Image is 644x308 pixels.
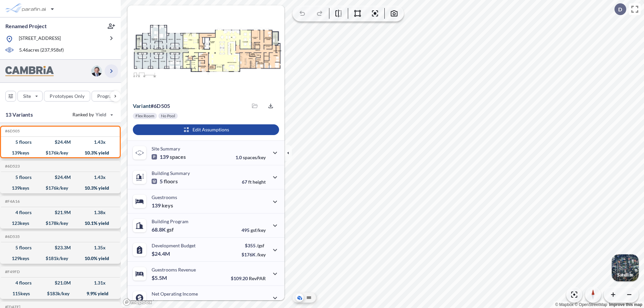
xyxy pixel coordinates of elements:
[152,250,171,257] p: $24.4M
[23,93,31,100] p: Site
[5,66,54,76] img: BrandImage
[248,179,252,185] span: ft
[152,267,196,272] p: Guestrooms Revenue
[296,294,304,302] button: Aerial View
[609,302,642,307] a: Improve this map
[91,66,102,76] img: user logo
[235,155,266,160] p: 1.0
[152,291,198,297] p: Net Operating Income
[612,254,639,281] img: Switcher Image
[19,35,61,43] p: [STREET_ADDRESS]
[152,194,177,200] p: Guestrooms
[4,269,20,274] h5: Click to copy the code
[152,146,180,151] p: Site Summary
[152,274,168,281] p: $5.5M
[612,254,639,281] button: Switcher ImageSatellite
[617,272,633,278] p: Satellite
[251,227,266,233] span: gsf/key
[152,178,178,185] p: 5
[133,103,170,109] p: # 6d505
[4,234,20,239] h5: Click to copy the code
[4,129,20,133] h5: Click to copy the code
[133,103,151,109] span: Variant
[241,252,266,257] p: $176K
[4,199,20,204] h5: Click to copy the code
[257,243,264,248] span: /gsf
[253,179,266,185] span: height
[618,6,622,12] p: D
[241,243,266,248] p: $355
[5,22,47,30] p: Renamed Project
[19,47,64,54] p: 5.46 acres ( 237,958 sf)
[4,164,20,169] h5: Click to copy the code
[5,111,33,119] p: 13 Variants
[555,302,574,307] a: Mapbox
[123,298,152,306] a: Mapbox homepage
[152,202,173,209] p: 139
[231,275,266,281] p: $109.20
[575,302,607,307] a: OpenStreetMap
[152,219,189,224] p: Building Program
[161,113,175,119] p: No Pool
[97,93,116,100] p: Program
[44,91,90,102] button: Prototypes Only
[305,294,313,302] button: Site Plan
[67,109,117,120] button: Ranked by Yield
[152,170,190,176] p: Building Summary
[152,243,196,248] p: Development Budget
[162,202,173,209] span: keys
[152,153,186,160] p: 139
[96,111,107,118] span: Yield
[167,226,174,233] span: gsf
[92,91,128,102] button: Program
[242,179,266,185] p: 67
[133,124,279,135] button: Edit Assumptions
[152,299,168,305] p: $2.5M
[243,155,266,160] span: spaces/key
[237,300,266,305] p: 45.0%
[257,252,266,257] span: /key
[136,113,154,119] p: Flex Room
[170,153,186,160] span: spaces
[50,93,85,100] p: Prototypes Only
[249,275,266,281] span: RevPAR
[241,227,266,233] p: 495
[251,300,266,305] span: margin
[164,178,178,185] span: floors
[193,126,229,133] p: Edit Assumptions
[152,226,174,233] p: 68.8K
[17,91,43,102] button: Site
